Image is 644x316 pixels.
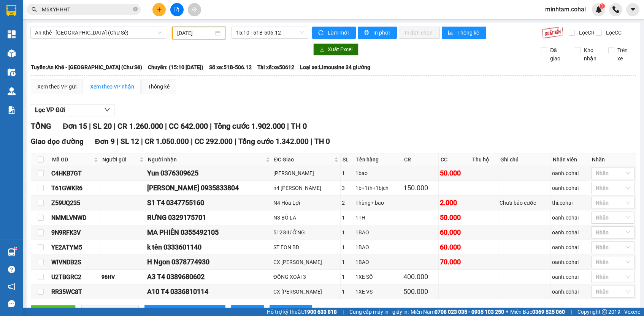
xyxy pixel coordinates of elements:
[31,137,84,146] span: Giao dọc đường
[291,122,307,131] span: TH 0
[440,212,469,223] div: 50.000
[147,257,270,267] div: H Ngon 0378774930
[37,82,76,91] div: Xem theo VP gửi
[117,122,163,131] span: CR 1.260.000
[547,46,569,63] span: Đã giao
[51,169,99,178] div: C4HKB7GT
[31,122,51,131] span: TỔNG
[14,247,17,250] sup: 1
[551,153,590,166] th: Nhân viên
[273,288,339,296] div: CX [PERSON_NAME]
[192,7,197,12] span: aim
[630,6,636,13] span: caret-down
[510,308,565,316] span: Miền Bắc
[50,181,100,196] td: T61GWKR6
[188,3,201,16] button: aim
[342,213,353,222] div: 1
[169,122,208,131] span: CC 642.000
[435,309,504,315] strong: 0708 023 035 - 0935 103 250
[552,213,588,222] div: oanh.cohai
[148,63,203,71] span: Chuyến: (15:10 [DATE])
[50,225,100,240] td: 9N9RFK3V
[342,199,353,207] div: 2
[403,183,437,193] div: 150.000
[552,199,588,207] div: thi.cohai
[209,63,252,71] span: Số xe: 51B-506.12
[50,166,100,181] td: C4HKB7GT
[595,6,602,13] img: icon-new-feature
[542,27,563,39] img: 9k=
[349,308,409,316] span: Cung cấp máy in - giấy in:
[273,258,339,266] div: CX [PERSON_NAME]
[8,68,16,76] img: warehouse-icon
[177,29,214,37] input: 11/10/2025
[214,122,285,131] span: Tổng cước 1.902.000
[159,307,219,315] span: [PERSON_NAME] sắp xếp
[114,122,116,131] span: |
[273,228,339,237] div: 512GIƯỜNG
[50,255,100,270] td: WIVNDB2S
[355,228,401,237] div: 1BAO
[32,7,37,12] span: search
[51,258,99,267] div: WIVNDB2S
[51,287,99,297] div: RR35WC8T
[581,46,603,63] span: Kho nhận
[539,5,592,14] span: minhtam.cohai
[552,184,588,192] div: oanh.cohai
[342,184,353,192] div: 3
[342,288,353,296] div: 1
[439,153,470,166] th: CC
[274,155,333,164] span: ĐC Giao
[52,155,92,164] span: Mã GD
[448,30,454,36] span: bar-chart
[601,3,603,9] span: 1
[50,284,100,299] td: RR35WC8T
[442,27,486,39] button: bar-chartThống kê
[246,307,258,315] span: In DS
[355,199,401,207] div: Thùng+ bao
[552,228,588,237] div: oanh.cohai
[31,104,114,116] button: Lọc VP Gửi
[236,27,304,38] span: 15:10 - 51B-506.12
[498,153,551,166] th: Ghi chú
[411,308,504,316] span: Miền Nam
[8,49,16,57] img: warehouse-icon
[354,153,402,166] th: Tên hàng
[152,3,166,16] button: plus
[8,87,16,95] img: warehouse-icon
[592,155,634,164] div: Nhãn
[63,122,87,131] span: Đơn 15
[141,137,143,146] span: |
[300,63,370,71] span: Loại xe: Limousine 34 giường
[147,227,270,238] div: MA PHIÊN 0355492105
[614,46,636,63] span: Trên xe
[440,168,469,179] div: 50.000
[343,308,344,316] span: |
[470,153,499,166] th: Thu hộ
[440,227,469,238] div: 60.000
[238,137,309,146] span: Tổng cước 1.342.000
[51,198,99,208] div: Z59UQ235
[8,248,16,256] img: warehouse-icon
[31,64,142,70] b: Tuyến: An Khê - [GEOGRAPHIC_DATA] (Chư Sê)
[257,63,294,71] span: Tài xế: xe50612
[51,228,99,237] div: 9N9RFK3V
[440,242,469,253] div: 60.000
[117,137,119,146] span: |
[273,184,339,192] div: n4 [PERSON_NAME]
[133,6,138,13] span: close-circle
[148,155,264,164] span: Người nhận
[342,273,353,281] div: 1
[147,272,270,282] div: A3 T4 0389680602
[612,6,619,13] img: phone-icon
[35,27,162,38] span: An Khê - Sài Gòn (Chư Sê)
[210,122,212,131] span: |
[121,137,139,146] span: SL 12
[342,169,353,177] div: 1
[147,286,270,297] div: A10 T4 0336810114
[342,243,353,251] div: 1
[311,137,312,146] span: |
[8,300,15,307] span: message
[355,213,401,222] div: 1TH
[191,137,193,146] span: |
